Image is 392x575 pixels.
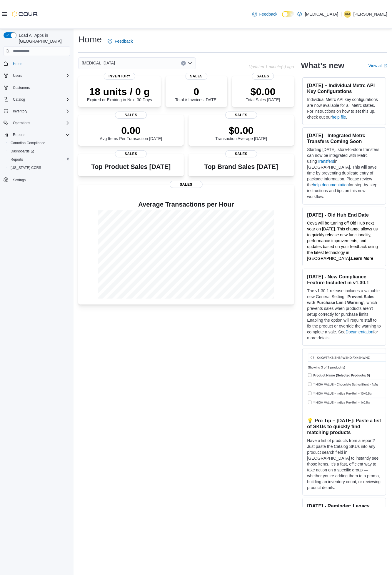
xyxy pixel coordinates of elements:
p: The v1.30.1 release includes a valuable new General Setting, ' ', which prevents sales when produ... [307,288,381,341]
button: Inventory [1,107,72,115]
span: Sales [115,112,147,119]
button: Reports [11,131,28,138]
p: 0 [175,86,218,97]
button: [US_STATE] CCRS [6,164,72,172]
span: Canadian Compliance [8,139,70,147]
button: Canadian Compliance [6,139,72,147]
h3: [DATE] - Old Hub End Date [307,212,381,218]
div: Transaction Average [DATE] [215,124,267,141]
h3: [DATE] – Individual Metrc API Key Configurations [307,82,381,94]
h2: What's new [301,61,344,70]
button: Users [1,72,72,80]
a: Reports [8,156,25,163]
span: Dashboards [11,149,34,154]
span: Home [13,62,22,66]
span: Sales [185,73,207,80]
a: Dashboards [6,147,72,155]
div: Avg Items Per Transaction [DATE] [100,124,162,141]
input: Dark Mode [282,11,294,17]
h4: Average Transactions per Hour [83,201,289,208]
img: Cova [12,11,38,17]
span: Customers [11,84,70,91]
span: Canadian Compliance [11,141,45,145]
span: Catalog [11,96,70,103]
a: help file [332,115,346,119]
h3: [DATE] - Reminder: Legacy Promotions Scheduled to Shut Down [DATE] [307,503,381,521]
span: Settings [11,176,70,183]
button: Reports [6,155,72,164]
p: $0.00 [215,124,267,136]
a: Documentation [346,330,373,334]
h1: Home [78,34,102,45]
a: Settings [11,177,28,184]
h3: [DATE] - New Compliance Feature Included in v1.30.1 [307,274,381,285]
h3: 💡 Pro Tip – [DATE]: Paste a list of SKUs to quickly find matching products [307,418,381,435]
button: Home [1,59,72,68]
p: [PERSON_NAME] [353,11,387,18]
p: 18 units / 0 g [87,86,152,97]
span: Sales [252,73,274,80]
span: Inventory [11,108,70,115]
span: AM [345,11,350,18]
p: $0.00 [246,86,280,97]
div: Total Sales [DATE] [246,86,280,102]
span: Reports [13,132,25,137]
svg: External link [384,64,387,68]
button: Open list of options [188,61,192,66]
button: Catalog [11,96,27,103]
p: [MEDICAL_DATA] [305,11,338,18]
button: Reports [1,131,72,139]
a: Feedback [105,35,135,47]
span: Sales [170,181,203,188]
nav: Complex example [4,57,70,200]
span: Reports [11,157,23,162]
strong: Prevent Sales with Purchase Limit Warning [307,294,375,305]
div: Total # Invoices [DATE] [175,86,218,102]
span: Feedback [115,38,133,44]
h3: Top Brand Sales [DATE] [204,163,278,170]
span: Inventory [104,73,135,80]
span: Feedback [259,11,277,17]
span: Users [11,72,70,79]
p: Have a list of products from a report? Just paste the Catalog SKUs into any product search field ... [307,438,381,491]
button: Clear input [181,61,186,66]
span: Cova will be turning off Old Hub next year on [DATE]. This change allows us to quickly release ne... [307,221,378,261]
span: Reports [11,131,70,138]
h3: [DATE] - Integrated Metrc Transfers Coming Soon [307,132,381,144]
span: Customers [13,85,30,90]
p: | [341,11,342,18]
button: Operations [11,119,33,127]
span: Inventory [13,109,27,114]
span: Operations [13,121,30,125]
a: Feedback [250,8,280,20]
span: [MEDICAL_DATA] [82,59,115,67]
a: Transfers [317,159,334,164]
span: Catalog [13,97,25,102]
a: Learn More [351,256,373,261]
a: View allExternal link [368,63,387,68]
button: Customers [1,83,72,92]
span: Reports [8,156,70,163]
p: 0.00 [100,124,162,136]
span: Load All Apps in [GEOGRAPHIC_DATA] [16,32,70,44]
a: Dashboards [8,148,36,155]
span: [US_STATE] CCRS [11,165,41,170]
span: Washington CCRS [8,164,70,171]
button: Operations [1,119,72,127]
span: Users [13,73,22,78]
button: Users [11,72,24,79]
button: Settings [1,175,72,184]
a: [US_STATE] CCRS [8,164,44,171]
h3: Top Product Sales [DATE] [91,163,171,170]
span: Dashboards [8,148,70,155]
p: Individual Metrc API key configurations are now available for all Metrc states. For instructions ... [307,97,381,120]
span: Settings [13,178,26,182]
button: Catalog [1,95,72,104]
p: Starting [DATE], store-to-store transfers can now be integrated with Metrc using in [GEOGRAPHIC_D... [307,147,381,200]
div: Angus MacDonald [344,11,351,18]
a: Canadian Compliance [8,139,48,147]
button: Inventory [11,108,30,115]
a: Home [11,60,25,67]
div: Expired or Expiring in Next 30 Days [87,86,152,102]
